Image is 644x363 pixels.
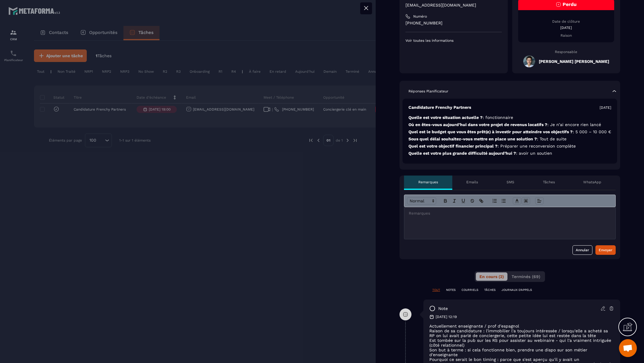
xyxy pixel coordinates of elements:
p: Son but à terme : si cela fonctionne bien, prendre une dispo sur son métier d'enseignante [429,348,614,357]
span: : Je n’ai encore rien lancé [547,122,601,127]
div: Ouvrir le chat [619,339,637,357]
p: Quelle est votre plus grande difficulté aujourd’hui ? [408,151,611,156]
p: Voir toutes les informations [405,38,502,43]
span: : fonctionnaire [483,115,513,120]
p: [PHONE_NUMBER] [405,20,502,26]
p: Actuellement enseignante / prof d'espagnol [429,324,614,328]
p: Responsable [518,50,614,54]
p: Date de clôture [518,19,614,24]
p: Quelle est votre situation actuelle ? [408,115,611,120]
p: Emails [466,180,478,184]
p: JOURNAUX D'APPELS [501,288,532,292]
span: : Tout de suite [537,136,566,141]
p: Numéro [413,14,427,19]
p: [DATE] 12:19 [436,314,457,319]
span: Terminés (69) [512,274,540,279]
p: Candidature Frenchy Partners [408,105,471,110]
p: [DATE] [600,105,611,110]
div: Envoyer [599,247,612,253]
span: : avoir un soutien [516,151,552,156]
button: Envoyer [595,245,616,255]
p: NOTES [446,288,456,292]
span: Perdu [563,1,577,7]
p: Quel est le budget que vous êtes prêt(e) à investir pour atteindre vos objectifs ? [408,129,611,135]
span: En cours (2) [479,274,504,279]
p: Remarques [418,180,438,184]
p: TOUT [432,288,440,292]
p: SMS [507,180,514,184]
p: Où en êtes-vous aujourd’hui dans votre projet de revenus locatifs ? [408,122,611,128]
span: : 5 000 – 10 000 € [573,129,611,134]
p: Sous quel délai souhaitez-vous mettre en place une solution ? [408,136,611,142]
button: En cours (2) [476,272,507,281]
p: Raison de sa candidature : l'immobilier l'a toujours intéressée / lorsqu'elle a acheté sa RP on l... [429,328,614,338]
p: Tâches [543,180,555,184]
p: COURRIELS [462,288,478,292]
h5: [PERSON_NAME] [PERSON_NAME] [539,59,609,64]
p: [EMAIL_ADDRESS][DOMAIN_NAME] [405,2,502,8]
p: Réponses Planificateur [408,89,448,94]
p: TÂCHES [484,288,496,292]
p: WhatsApp [583,180,601,184]
p: note [438,306,448,311]
p: Est tombée sur la pub sur les RS pour assister au webinaire - qui l'a vraiment intriguée (côté re... [429,338,614,348]
p: [DATE] [518,25,614,30]
button: Annuler [572,245,592,255]
button: Terminés (69) [508,272,544,281]
p: Quel est votre objectif financier principal ? [408,143,611,149]
span: : Préparer une reconversion complète [498,144,576,148]
p: Raison [518,33,614,38]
